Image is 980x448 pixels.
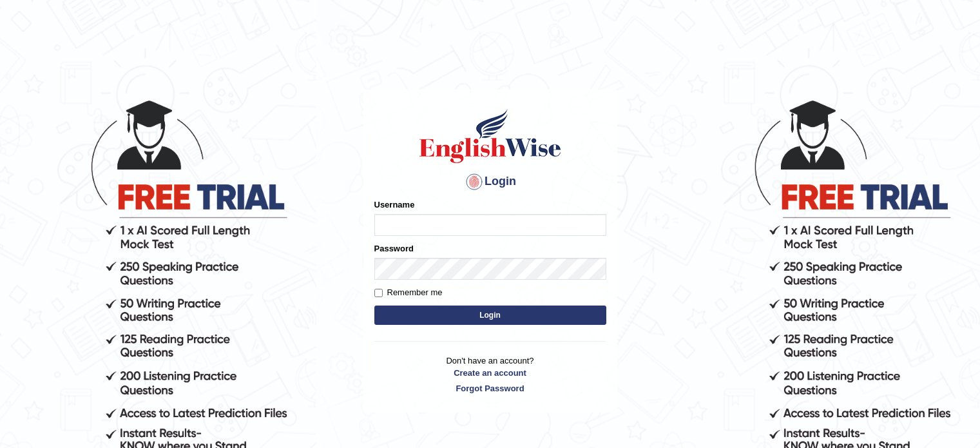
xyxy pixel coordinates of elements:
button: Login [374,306,606,325]
label: Remember me [374,286,443,299]
a: Forgot Password [374,382,606,394]
h4: Login [374,171,606,192]
label: Password [374,242,414,255]
label: Username [374,199,415,211]
img: Logo of English Wise sign in for intelligent practice with AI [417,107,564,165]
p: Don't have an account? [374,355,606,394]
a: Create an account [374,367,606,379]
input: Remember me [374,289,383,297]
